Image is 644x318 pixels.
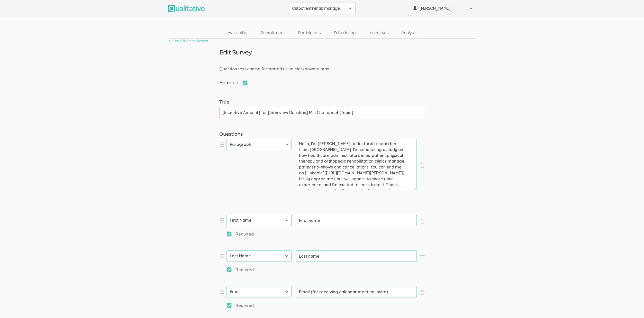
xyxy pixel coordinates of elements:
span: Required [226,303,254,308]
label: Questions [219,131,425,138]
span: Enabled [219,80,248,86]
span: Required [226,267,254,273]
a: Incentives [362,27,395,39]
img: Qualitative [168,5,205,12]
span: × [420,219,425,224]
a: Scheduling [327,27,362,39]
a: Availability [221,27,254,39]
input: Type question here... [296,215,417,226]
div: Question text can be formatted using Markdown syntax. [215,66,429,72]
span: × [420,254,425,259]
a: Recruitment [254,27,292,39]
input: Type question here... [296,286,417,297]
h3: Edit Survey [219,49,252,56]
a: Participants [292,27,327,39]
button: [PERSON_NAME] [410,3,476,14]
span: [PERSON_NAME] [420,5,466,11]
span: Outpatient rehab management of no shows and cancellations [292,5,346,11]
span: × [420,290,425,295]
iframe: Chat Widget [618,293,644,318]
span: Required [226,231,254,237]
input: Type question here... [296,250,417,262]
label: Title [219,99,425,106]
a: Analysis [395,27,423,39]
a: Back To Recruitment [168,38,208,44]
span: × [420,163,425,168]
button: Outpatient rehab management of no shows and cancellations [289,3,356,14]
